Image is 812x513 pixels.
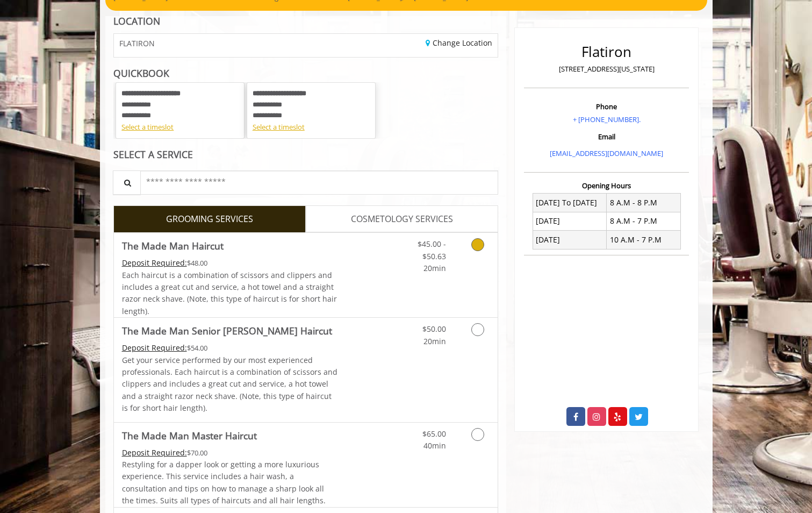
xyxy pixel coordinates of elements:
[121,122,239,133] div: Select a timeslot
[122,342,338,354] div: $54.00
[423,263,446,273] span: 20min
[423,336,446,346] span: 20min
[607,194,681,212] td: 8 A.M - 8 P.M
[122,257,338,269] div: $48.00
[119,39,155,47] span: FLATIRON
[422,429,446,439] span: $65.00
[527,44,686,60] h2: Flatiron
[422,324,446,334] span: $50.00
[527,63,686,75] p: [STREET_ADDRESS][US_STATE]
[122,459,326,505] span: Restyling for a dapper look or getting a more luxurious experience. This service includes a hair ...
[122,447,187,458] span: This service needs some Advance to be paid before we block your appointment
[113,15,160,27] b: LOCATION
[166,212,253,226] span: GROOMING SERVICES
[423,440,446,451] span: 40min
[122,270,337,316] span: Each haircut is a combination of scissors and clippers and includes a great cut and service, a ho...
[113,67,169,80] b: QUICKBOOK
[573,115,641,124] a: + [PHONE_NUMBER].
[122,238,224,253] b: The Made Man Haircut
[533,194,607,212] td: [DATE] To [DATE]
[533,212,607,230] td: [DATE]
[527,133,686,140] h3: Email
[113,170,141,195] button: Service Search
[122,428,257,443] b: The Made Man Master Haircut
[426,38,492,48] a: Change Location
[122,447,338,459] div: $70.00
[524,182,689,189] h3: Opening Hours
[550,148,663,158] a: [EMAIL_ADDRESS][DOMAIN_NAME]
[607,212,681,230] td: 8 A.M - 7 P.M
[418,239,446,261] span: $45.00 - $50.63
[607,231,681,249] td: 10 A.M - 7 P.M
[533,231,607,249] td: [DATE]
[122,354,338,415] p: Get your service performed by our most experienced professionals. Each haircut is a combination o...
[253,122,370,133] div: Select a timeslot
[527,103,686,110] h3: Phone
[122,258,187,268] span: This service needs some Advance to be paid before we block your appointment
[122,323,332,338] b: The Made Man Senior [PERSON_NAME] Haircut
[351,212,453,226] span: COSMETOLOGY SERVICES
[122,343,187,353] span: This service needs some Advance to be paid before we block your appointment
[113,149,499,160] div: SELECT A SERVICE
